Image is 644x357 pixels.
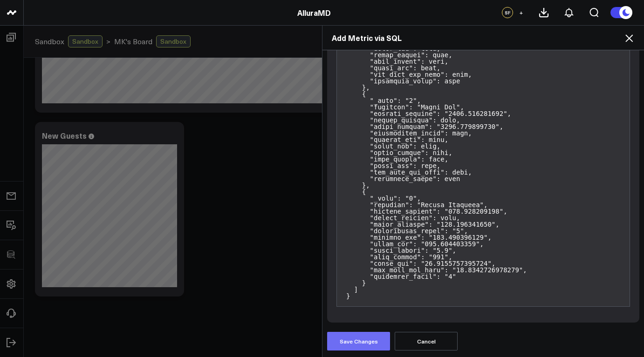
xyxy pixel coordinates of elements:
[515,7,527,18] button: +
[395,332,458,350] button: Cancel
[297,7,331,18] a: AlluraMD
[327,332,390,350] button: Save Changes
[332,33,635,43] h2: Add Metric via SQL
[519,9,523,16] span: +
[502,7,513,18] div: SF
